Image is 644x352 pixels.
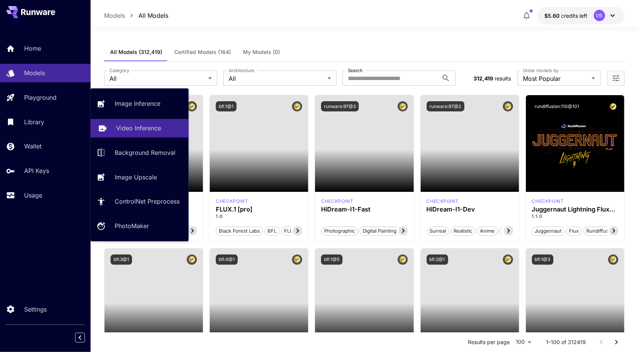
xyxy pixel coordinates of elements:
label: Search [348,67,363,74]
button: bfl:3@1 [111,255,132,265]
p: checkpoint [532,198,564,205]
div: VB [594,10,605,21]
div: HiDream Dev [427,198,459,205]
p: Library [24,117,44,127]
span: credits left [561,12,588,19]
a: Image Inference [91,94,189,113]
nav: breadcrumb [104,11,168,20]
p: Home [24,44,41,53]
span: Stylized [500,227,523,235]
p: checkpoint [427,198,459,205]
span: Most Popular [523,74,589,83]
span: rundiffusion [584,227,619,235]
span: All Models (312,419) [110,49,162,56]
p: Results per page [468,338,510,346]
button: Certified Model – Vetted for best performance and includes a commercial license. [608,255,618,265]
button: Certified Model – Vetted for best performance and includes a commercial license. [398,101,408,111]
p: 1.0 [216,213,302,220]
span: results [495,75,511,82]
label: Category [109,67,129,74]
span: Certified Models (164) [174,49,231,56]
a: Image Upscale [91,168,189,186]
span: All [229,74,324,83]
p: PhotoMaker [115,221,149,230]
div: HiDream Fast [321,198,353,205]
button: rundiffusion:110@101 [532,101,583,111]
button: bfl:4@1 [216,255,238,265]
h3: Juggernaut Lightning Flux by RunDiffusion [532,206,618,213]
p: checkpoint [321,198,353,205]
button: Go to next page [609,335,624,350]
button: Certified Model – Vetted for best performance and includes a commercial license. [187,101,197,111]
button: bfl:1@3 [532,255,553,265]
p: Image Inference [115,99,160,108]
a: Background Removal [91,144,189,162]
h3: HiDream-I1-Fast [321,206,407,213]
p: Image Upscale [115,173,157,182]
p: API Keys [24,166,49,175]
h3: FLUX.1 [pro] [216,206,302,213]
div: FLUX.1 D [532,198,564,205]
button: Certified Model – Vetted for best performance and includes a commercial license. [292,101,302,111]
div: 100 [513,337,534,347]
span: Surreal [427,227,449,235]
p: All Models [138,11,168,20]
span: $5.60 [545,12,561,19]
p: Usage [24,191,42,200]
span: Photographic [321,227,358,235]
button: Certified Model – Vetted for best performance and includes a commercial license. [503,101,513,111]
p: Video Inference [116,124,161,133]
button: $5.60011 [537,7,625,24]
button: runware:97@3 [321,101,359,111]
div: fluxpro [216,198,248,205]
button: bfl:2@1 [427,255,448,265]
span: juggernaut [532,227,564,235]
span: My Models (0) [243,49,280,56]
div: Collapse sidebar [81,331,91,344]
button: Open more filters [612,74,621,83]
button: Certified Model – Vetted for best performance and includes a commercial license. [398,255,408,265]
span: Black Forest Labs [216,227,263,235]
span: Realistic [451,227,475,235]
button: Certified Model – Vetted for best performance and includes a commercial license. [187,255,197,265]
label: Order models by [523,67,559,74]
h3: HiDream-I1-Dev [427,206,513,213]
p: Models [24,68,45,77]
button: Certified Model – Vetted for best performance and includes a commercial license. [608,101,618,111]
div: $5.60011 [545,12,588,20]
span: Anime [478,227,498,235]
button: bfl:1@1 [216,101,237,111]
a: ControlNet Preprocess [91,192,189,211]
button: Certified Model – Vetted for best performance and includes a commercial license. [503,255,513,265]
a: PhotoMaker [91,217,189,235]
p: Models [104,11,125,20]
p: Playground [24,93,57,102]
p: ControlNet Preprocess [115,197,180,206]
span: 312,419 [474,75,493,82]
span: Digital Painting [360,227,399,235]
p: Settings [24,305,47,314]
span: All [109,74,205,83]
span: FLUX.1 [pro] [281,227,316,235]
a: Video Inference [91,119,189,137]
button: Collapse sidebar [75,333,85,343]
span: flux [567,227,582,235]
button: runware:97@2 [427,101,464,111]
button: Certified Model – Vetted for best performance and includes a commercial license. [292,255,302,265]
p: Background Removal [115,148,175,157]
p: checkpoint [216,198,248,205]
span: BFL [265,227,279,235]
p: 1–100 of 312419 [546,338,586,346]
p: Wallet [24,142,41,151]
button: bfl:1@5 [321,255,343,265]
p: 1.1.0 [532,213,618,220]
label: Architecture [229,67,254,74]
